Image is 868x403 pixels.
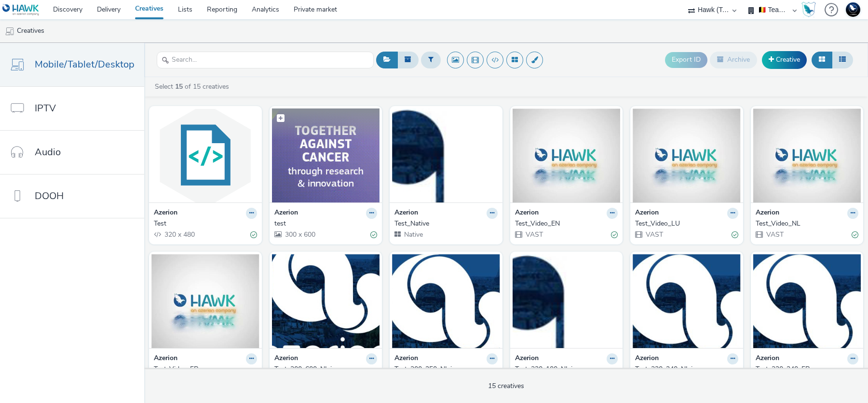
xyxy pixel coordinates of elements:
img: Test visual [151,108,259,202]
a: Select of 15 creatives [154,82,233,91]
div: Valid [852,229,858,240]
img: Test_320x240_FR visual [753,254,861,348]
img: Test_320x100_NL.jpg visual [513,254,621,348]
img: Hawk Academy [801,2,816,17]
a: Test_300x250_NL.jpg [394,364,498,374]
a: Test_Video_FR [154,364,257,374]
img: test visual [272,108,380,202]
button: Table [832,52,853,68]
img: Test_300x250_NL.jpg visual [392,254,500,348]
strong: Azerion [635,353,659,364]
img: Test_Native visual [392,108,500,202]
strong: Azerion [274,353,298,364]
a: Hawk Academy [801,2,820,17]
a: Creative [762,51,807,68]
strong: Azerion [515,353,539,364]
div: Valid [370,229,377,240]
a: Test_Video_EN [515,219,618,228]
a: Test_320x240_FR [756,364,859,374]
strong: Azerion [756,208,779,219]
div: Test_Video_FR [154,364,253,374]
div: Test_320x240_NL.jpg [635,364,734,374]
span: VAST [765,230,784,239]
strong: Azerion [756,353,779,364]
a: Test_Native [394,219,498,228]
span: Audio [35,145,61,159]
strong: 15 [175,82,183,91]
a: Test [154,219,257,228]
div: Test_300x600_NL.jpg [274,364,374,374]
input: Search... [157,52,374,68]
button: Grid [812,52,832,68]
strong: Azerion [635,208,659,219]
span: 320 x 480 [163,230,195,239]
div: test [274,219,374,228]
span: 300 x 600 [284,230,315,239]
img: undefined Logo [2,4,40,16]
strong: Azerion [154,208,177,219]
div: Valid [732,229,738,240]
button: Export ID [665,52,707,67]
img: mobile [5,27,14,36]
button: Archive [710,52,757,68]
img: Test_Video_FR visual [151,254,259,348]
div: Test_320x240_FR [756,364,855,374]
div: Test_Video_EN [515,219,614,228]
span: 15 creatives [488,381,524,390]
div: Test_300x250_NL.jpg [394,364,494,374]
div: Test_Native [394,219,494,228]
span: DOOH [35,189,64,203]
span: Mobile/Tablet/Desktop [35,57,135,71]
a: Test_320x240_NL.jpg [635,364,738,374]
img: Test_300x600_NL.jpg visual [272,254,380,348]
a: Test_Video_LU [635,219,738,228]
span: Native [403,230,423,239]
strong: Azerion [394,353,418,364]
img: Test_Video_LU visual [633,108,741,202]
img: Support Hawk [846,2,860,17]
div: Test_Video_NL [756,219,855,228]
img: Test_Video_NL visual [753,108,861,202]
a: Test_320x100_NL.jpg [515,364,618,374]
img: Test_Video_EN visual [513,108,621,202]
strong: Azerion [274,208,298,219]
a: Test_Video_NL [756,219,859,228]
strong: Azerion [515,208,539,219]
img: Test_320x240_NL.jpg visual [633,254,741,348]
strong: Azerion [394,208,418,219]
div: Valid [250,229,257,240]
a: Test_300x600_NL.jpg [274,364,378,374]
strong: Azerion [154,353,177,364]
div: Test_320x100_NL.jpg [515,364,614,374]
span: VAST [645,230,663,239]
div: Test_Video_LU [635,219,734,228]
div: Test [154,219,253,228]
span: VAST [525,230,543,239]
div: Valid [611,229,618,240]
span: IPTV [35,101,56,115]
a: test [274,219,378,228]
